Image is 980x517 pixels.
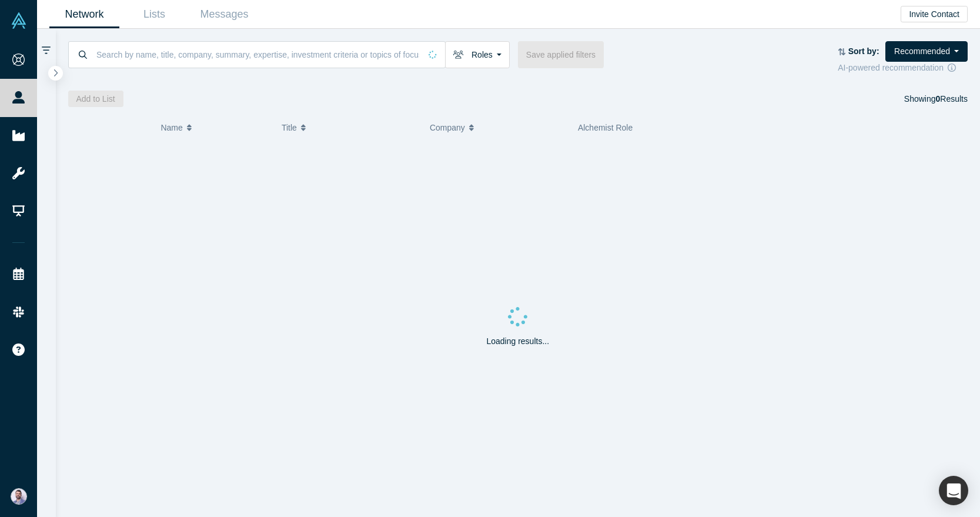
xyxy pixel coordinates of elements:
[936,94,968,104] span: Results
[11,488,27,505] img: Sam Jadali's Account
[11,12,27,29] img: Alchemist Vault Logo
[119,1,189,28] a: Lists
[936,94,941,104] strong: 0
[904,91,968,107] div: Showing
[282,115,417,140] button: Title
[68,91,123,107] button: Add to List
[578,123,633,132] span: Alchemist Role
[430,115,465,140] span: Company
[160,115,182,140] span: Name
[95,41,420,68] input: Search by name, title, company, summary, expertise, investment criteria or topics of focus
[160,115,269,140] button: Name
[885,41,968,62] button: Recommended
[49,1,119,28] a: Network
[189,1,259,28] a: Messages
[430,115,566,140] button: Company
[901,6,968,22] button: Invite Contact
[848,46,879,56] strong: Sort by:
[518,41,604,68] button: Save applied filters
[838,62,968,74] div: AI-powered recommendation
[445,41,510,68] button: Roles
[486,335,549,348] p: Loading results...
[282,115,297,140] span: Title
